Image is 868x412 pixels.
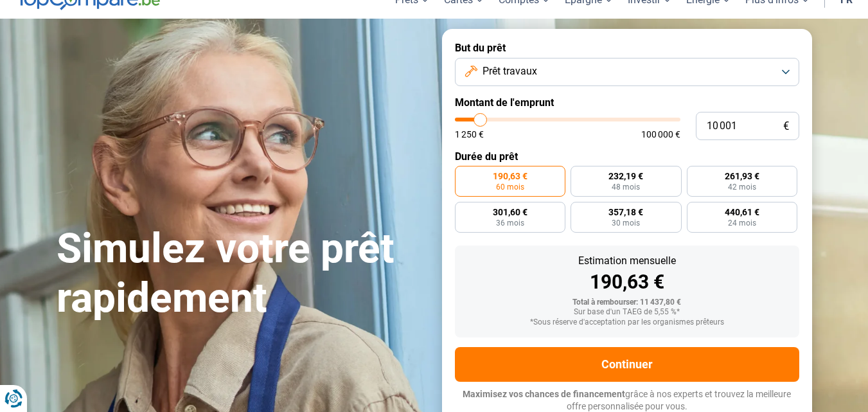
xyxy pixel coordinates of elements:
[455,58,799,86] button: Prêt travaux
[493,208,527,217] span: 301,60 €
[608,172,643,181] span: 232,19 €
[612,183,640,191] span: 48 mois
[493,172,527,181] span: 190,63 €
[455,347,799,382] button: Continuer
[608,208,643,217] span: 357,18 €
[455,42,799,54] label: But du prêt
[57,224,427,323] h1: Simulez votre prêt rapidement
[465,256,789,266] div: Estimation mensuelle
[725,172,759,181] span: 261,93 €
[463,389,625,399] span: Maximisez vos chances de financement
[641,130,680,139] span: 100 000 €
[725,208,759,217] span: 440,61 €
[783,121,789,132] span: €
[455,150,799,163] label: Durée du prêt
[728,183,756,191] span: 42 mois
[465,308,789,317] div: Sur base d'un TAEG de 5,55 %*
[455,130,484,139] span: 1 250 €
[465,298,789,307] div: Total à rembourser: 11 437,80 €
[455,96,799,109] label: Montant de l'emprunt
[496,219,524,227] span: 36 mois
[728,219,756,227] span: 24 mois
[483,64,537,78] span: Prêt travaux
[496,183,524,191] span: 60 mois
[465,273,789,292] div: 190,63 €
[465,318,789,327] div: *Sous réserve d'acceptation par les organismes prêteurs
[612,219,640,227] span: 30 mois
